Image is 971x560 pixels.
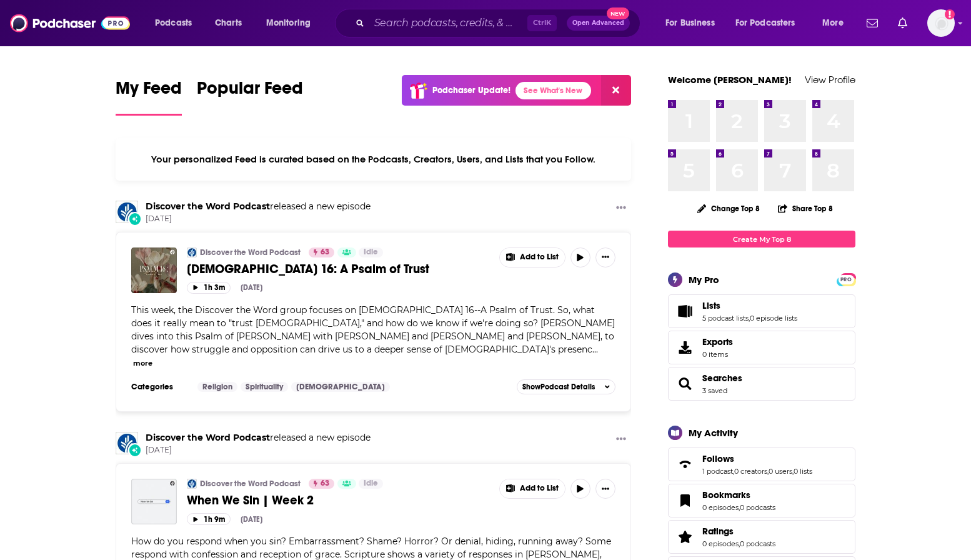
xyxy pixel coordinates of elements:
h3: Categories [131,382,187,392]
span: For Business [665,14,715,32]
span: Podcasts [155,14,192,32]
a: When We Sin | Week 2 [131,479,177,524]
a: Religion [197,382,237,392]
button: Show More Button [611,432,631,447]
a: 1 podcast [702,467,733,476]
span: This week, the Discover the Word group focuses on [DEMOGRAPHIC_DATA] 16--A Psalm of Trust. So, wh... [131,304,615,355]
span: 0 items [702,350,733,359]
button: open menu [146,13,208,33]
button: Show More Button [500,479,565,498]
a: Ratings [672,528,697,546]
span: Open Advanced [572,20,624,26]
button: open menu [814,13,859,33]
svg: Add a profile image [945,9,955,19]
span: Follows [702,453,734,464]
button: Change Top 8 [690,201,767,216]
img: Discover the Word Podcast [187,479,197,489]
a: Podchaser - Follow, Share and Rate Podcasts [10,11,130,35]
a: View Profile [805,74,855,86]
span: Follows [668,447,855,481]
a: [DEMOGRAPHIC_DATA] 16: A Psalm of Trust [187,261,490,277]
button: Show More Button [611,201,631,216]
span: , [739,539,740,548]
span: Exports [702,336,733,347]
span: Show Podcast Details [522,382,595,391]
a: Follows [702,453,812,464]
button: Show profile menu [927,9,955,37]
span: Ratings [668,520,855,554]
span: PRO [839,275,854,284]
span: Logged in as TinaPugh [927,9,955,37]
button: 1h 9m [187,513,231,525]
span: Bookmarks [702,489,750,501]
a: Discover the Word Podcast [146,432,270,443]
p: Podchaser Update! [432,85,510,96]
a: Idle [359,247,383,257]
a: PRO [839,274,854,284]
a: Discover the Word Podcast [200,247,301,257]
div: Search podcasts, credits, & more... [347,9,652,37]
span: [DEMOGRAPHIC_DATA] 16: A Psalm of Trust [187,261,429,277]
button: Show More Button [595,247,615,267]
span: , [749,314,750,322]
a: Charts [207,13,249,33]
button: Show More Button [595,479,615,499]
a: 3 saved [702,386,727,395]
div: My Activity [689,427,738,439]
div: My Pro [689,274,719,286]
span: Idle [364,477,378,490]
a: Idle [359,479,383,489]
a: 0 users [769,467,792,476]
a: Create My Top 8 [668,231,855,247]
span: For Podcasters [735,14,795,32]
button: open menu [657,13,730,33]
button: Share Top 8 [777,196,834,221]
a: Discover the Word Podcast [146,201,270,212]
span: Idle [364,246,378,259]
button: ShowPodcast Details [517,379,615,394]
a: Welcome [PERSON_NAME]! [668,74,792,86]
a: Spirituality [241,382,288,392]
a: Show notifications dropdown [893,12,912,34]
span: , [733,467,734,476]
a: Bookmarks [702,489,775,501]
span: Charts [215,14,242,32]
button: 1h 3m [187,282,231,294]
div: New Episode [128,443,142,457]
a: Psalm 16: A Psalm of Trust [131,247,177,293]
span: , [739,503,740,512]
span: My Feed [116,77,182,106]
img: Discover the Word Podcast [116,201,138,223]
a: Discover the Word Podcast [200,479,301,489]
span: , [767,467,769,476]
span: Ctrl K [527,15,557,31]
span: Bookmarks [668,484,855,517]
span: Add to List [520,252,559,262]
span: Popular Feed [197,77,303,106]
span: New [607,7,629,19]
h3: released a new episode [146,201,371,212]
a: Lists [702,300,797,311]
h3: released a new episode [146,432,371,444]
a: 0 episode lists [750,314,797,322]
a: My Feed [116,77,182,116]
a: 0 podcasts [740,503,775,512]
span: Lists [702,300,720,311]
input: Search podcasts, credits, & more... [369,13,527,33]
button: open menu [257,13,327,33]
button: Show More Button [500,248,565,267]
button: open menu [727,13,814,33]
span: Exports [672,339,697,356]
span: Monitoring [266,14,311,32]
span: ... [592,344,598,355]
a: 0 episodes [702,503,739,512]
span: Lists [668,294,855,328]
a: 0 podcasts [740,539,775,548]
a: Bookmarks [672,492,697,509]
button: Open AdvancedNew [567,16,630,31]
span: , [792,467,794,476]
span: [DATE] [146,214,371,224]
a: 0 lists [794,467,812,476]
a: When We Sin | Week 2 [187,492,490,508]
